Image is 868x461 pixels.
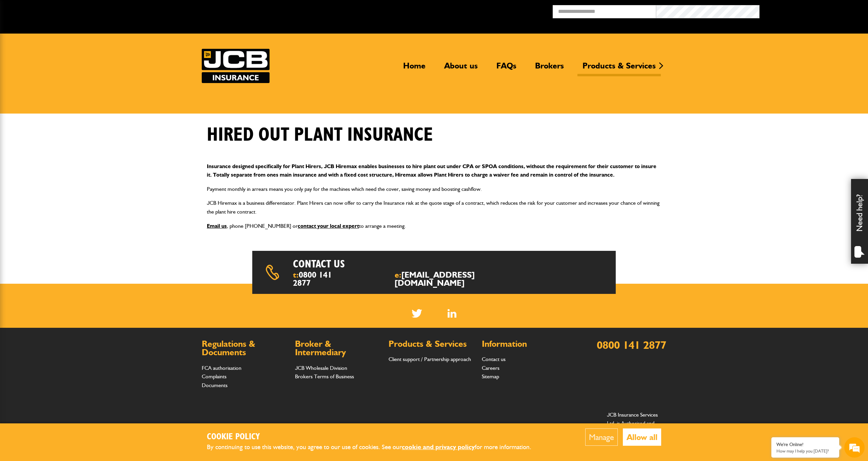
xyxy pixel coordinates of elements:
[623,428,661,446] button: Allow all
[776,448,834,454] p: How may I help you today?
[202,373,226,380] a: Complaints
[202,49,270,83] img: JCB Insurance Services logo
[389,340,475,348] h2: Products & Services
[482,340,568,348] h2: Information
[482,373,499,380] a: Sitemap
[293,271,338,287] span: t:
[295,373,354,380] a: Brokers Terms of Business
[597,338,666,352] a: 0800 141 2877
[295,340,381,357] h2: Broker & Intermediary
[389,356,471,362] a: Client support / Partnership approach
[207,442,542,453] p: By continuing to use this website, you agree to our use of cookies. See our for more information.
[293,270,332,288] a: 0800 141 2877
[202,365,241,371] a: FCA authorisation
[759,5,863,16] button: Broker Login
[202,340,288,357] h2: Regulations & Documents
[491,61,521,76] a: FAQs
[207,223,227,229] a: Email us
[207,222,661,230] p: , phone [PHONE_NUMBER] or to arrange a meeting.
[395,270,475,288] a: [EMAIL_ADDRESS][DOMAIN_NAME]
[448,309,457,318] a: LinkedIn
[207,432,542,442] h2: Cookie Policy
[851,179,868,264] div: Need help?
[207,124,433,146] h1: Hired out plant insurance
[439,61,483,76] a: About us
[295,365,347,371] a: JCB Wholesale Division
[298,223,359,229] a: contact your local expert
[207,199,661,216] p: JCB Hiremax is a business differentiator. Plant Hirers can now offer to carry the Insurance risk ...
[482,356,506,362] a: Contact us
[448,309,457,318] img: Linked In
[482,365,499,371] a: Careers
[202,49,270,83] a: JCB Insurance Services
[398,61,431,76] a: Home
[293,258,452,270] h2: Contact us
[585,428,618,446] button: Manage
[202,382,228,388] a: Documents
[395,271,509,287] span: e:
[402,443,475,451] a: cookie and privacy policy
[776,442,834,447] div: We're Online!
[530,61,569,76] a: Brokers
[207,185,661,194] p: Payment monthly in arrears means you only pay for the machines which need the cover, saving money...
[207,162,661,179] p: Insurance designed specifically for Plant Hirers, JCB Hiremax enables businesses to hire plant ou...
[577,61,661,76] a: Products & Services
[412,309,422,318] img: Twitter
